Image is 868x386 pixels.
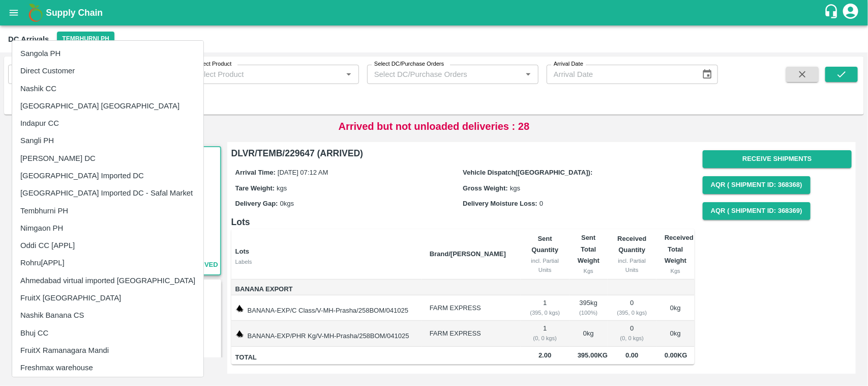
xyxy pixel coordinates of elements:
[12,324,203,342] li: Bhuj CC
[12,359,203,376] li: Freshmax warehouse
[12,272,203,289] li: Ahmedabad virtual imported [GEOGRAPHIC_DATA]
[12,342,203,359] li: FruitX Ramanagara Mandi
[12,307,203,324] li: Nashik Banana CS
[12,150,203,167] li: [PERSON_NAME] DC
[12,45,203,62] li: Sangola PH
[12,202,203,219] li: Tembhurni PH
[12,237,203,254] li: Oddi CC [APPL]
[12,132,203,149] li: Sangli PH
[12,254,203,271] li: Rohru[APPL]
[12,97,203,115] li: [GEOGRAPHIC_DATA] [GEOGRAPHIC_DATA]
[12,80,203,97] li: Nashik CC
[12,184,203,202] li: [GEOGRAPHIC_DATA] Imported DC - Safal Market
[12,115,203,132] li: Indapur CC
[12,289,203,307] li: FruitX [GEOGRAPHIC_DATA]
[12,219,203,237] li: Nimgaon PH
[12,62,203,79] li: Direct Customer
[12,167,203,184] li: [GEOGRAPHIC_DATA] Imported DC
